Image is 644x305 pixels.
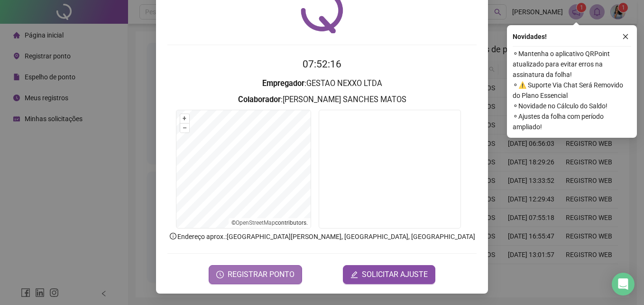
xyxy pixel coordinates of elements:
[167,231,477,242] p: Endereço aprox. : [GEOGRAPHIC_DATA][PERSON_NAME], [GEOGRAPHIC_DATA], [GEOGRAPHIC_DATA]
[343,265,435,284] button: editSOLICITAR AJUSTE
[167,77,477,90] h3: : GESTAO NEXXO LTDA
[231,219,308,226] li: © contributors.
[612,273,635,295] div: Open Intercom Messenger
[350,271,358,278] span: edit
[238,95,281,104] strong: Colaborador
[228,269,294,280] span: REGISTRAR PONTO
[513,80,631,101] span: ⚬ ⚠️ Suporte Via Chat Será Removido do Plano Essencial
[513,101,631,111] span: ⚬ Novidade no Cálculo do Saldo!
[513,48,631,80] span: ⚬ Mantenha o aplicativo QRPoint atualizado para evitar erros na assinatura da folha!
[180,114,189,123] button: +
[262,79,304,88] strong: Empregador
[169,232,177,240] span: info-circle
[180,124,189,133] button: –
[303,58,341,70] time: 07:52:16
[362,269,428,280] span: SOLICITAR AJUSTE
[216,271,224,278] span: clock-circle
[513,111,631,132] span: ⚬ Ajustes da folha com período ampliado!
[209,265,302,284] button: REGISTRAR PONTO
[236,219,275,226] a: OpenStreetMap
[167,94,477,106] h3: : [PERSON_NAME] SANCHES MATOS
[622,33,629,40] span: close
[513,31,547,42] span: Novidades !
